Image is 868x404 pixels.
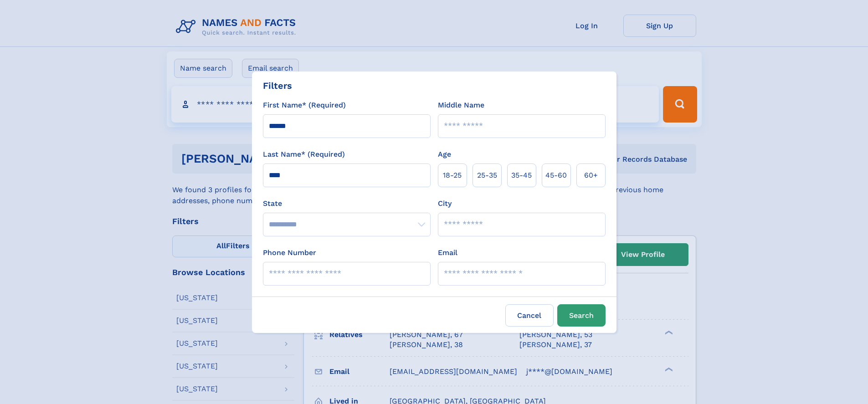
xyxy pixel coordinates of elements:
label: City [438,198,452,209]
span: 35‑45 [511,170,532,181]
button: Search [557,304,606,327]
label: Last Name* (Required) [263,149,345,160]
label: Cancel [505,304,554,327]
label: Email [438,247,457,258]
span: 45‑60 [545,170,567,181]
label: Phone Number [263,247,316,258]
label: State [263,198,431,209]
label: Age [438,149,451,160]
label: First Name* (Required) [263,100,346,111]
span: 60+ [584,170,598,181]
span: 18‑25 [443,170,462,181]
span: 25‑35 [477,170,497,181]
div: Filters [263,79,292,92]
label: Middle Name [438,100,484,111]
